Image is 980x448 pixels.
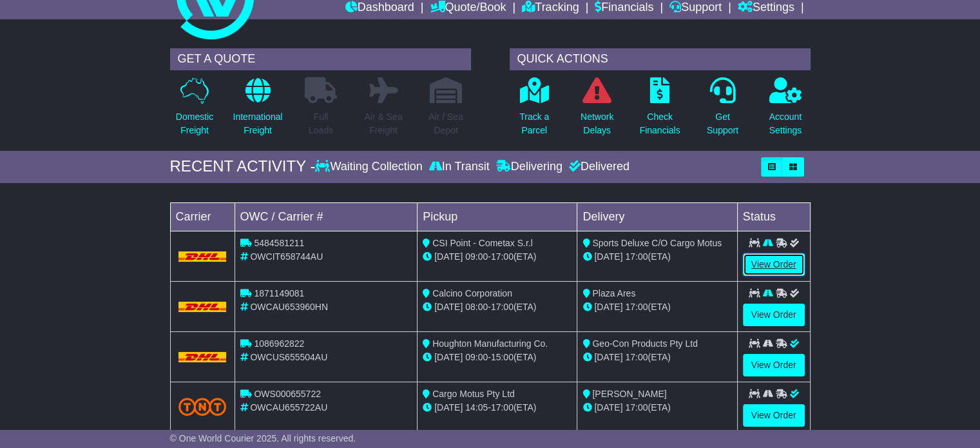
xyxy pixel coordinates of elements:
[232,77,283,144] a: InternationalFreight
[235,202,418,231] td: OWC / Carrier #
[176,110,213,137] p: Domestic Freight
[233,110,282,137] p: International Freight
[170,202,235,231] td: Carrier
[582,250,731,264] div: (ETA)
[178,398,227,415] img: TNT_Domestic.png
[592,338,697,349] span: Geo-Con Products Pty Ltd
[465,302,488,312] span: 08:00
[594,251,622,262] span: [DATE]
[519,77,550,144] a: Track aParcel
[434,251,463,262] span: [DATE]
[250,302,328,312] span: OWCAU653960HN
[465,352,488,362] span: 09:00
[592,288,635,298] span: Plaza Ares
[491,352,514,362] span: 15:00
[625,402,648,413] span: 17:00
[465,402,488,413] span: 14:05
[577,202,737,231] td: Delivery
[582,401,731,414] div: (ETA)
[178,302,227,312] img: DHL.png
[418,202,577,231] td: Pickup
[254,338,304,349] span: 1086962822
[625,302,648,312] span: 17:00
[178,352,227,362] img: DHL.png
[364,110,402,137] p: Air & Sea Freight
[639,77,681,144] a: CheckFinancials
[305,110,337,137] p: Full Loads
[178,251,227,262] img: DHL.png
[434,352,463,362] span: [DATE]
[434,402,463,413] span: [DATE]
[254,288,304,298] span: 1871149081
[170,433,356,443] span: © One World Courier 2025. All rights reserved.
[254,238,304,248] span: 5484581211
[432,238,533,248] span: CSI Point - Cometax S.r.l
[250,352,327,362] span: OWCUS655504AU
[769,110,802,137] p: Account Settings
[423,351,572,364] div: - (ETA)
[594,402,622,413] span: [DATE]
[592,389,666,399] span: [PERSON_NAME]
[580,77,614,144] a: NetworkDelays
[566,160,629,174] div: Delivered
[250,402,327,413] span: OWCAU655722AU
[491,302,514,312] span: 17:00
[432,288,512,298] span: Calcino Corporation
[519,110,549,137] p: Track a Parcel
[423,300,572,314] div: - (ETA)
[491,402,514,413] span: 17:00
[465,251,488,262] span: 09:00
[737,202,810,231] td: Status
[625,352,648,362] span: 17:00
[423,250,572,264] div: - (ETA)
[743,404,805,427] a: View Order
[315,160,425,174] div: Waiting Collection
[428,110,463,137] p: Air / Sea Depot
[491,251,514,262] span: 17:00
[582,351,731,364] div: (ETA)
[592,238,722,248] span: Sports Deluxe C/O Cargo Motus
[769,77,803,144] a: AccountSettings
[707,110,738,137] p: Get Support
[250,251,323,262] span: OWCIT658744AU
[743,253,805,276] a: View Order
[594,302,622,312] span: [DATE]
[170,48,471,70] div: GET A QUOTE
[432,338,548,349] span: Houghton Manufacturing Co.
[426,160,493,174] div: In Transit
[423,401,572,414] div: - (ETA)
[625,251,648,262] span: 17:00
[743,304,805,326] a: View Order
[594,352,622,362] span: [DATE]
[432,389,515,399] span: Cargo Motus Pty Ltd
[170,157,316,176] div: RECENT ACTIVITY -
[493,160,566,174] div: Delivering
[640,110,680,137] p: Check Financials
[175,77,214,144] a: DomesticFreight
[254,389,321,399] span: OWS000655722
[582,300,731,314] div: (ETA)
[706,77,739,144] a: GetSupport
[510,48,811,70] div: QUICK ACTIONS
[434,302,463,312] span: [DATE]
[581,110,613,137] p: Network Delays
[743,354,805,376] a: View Order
